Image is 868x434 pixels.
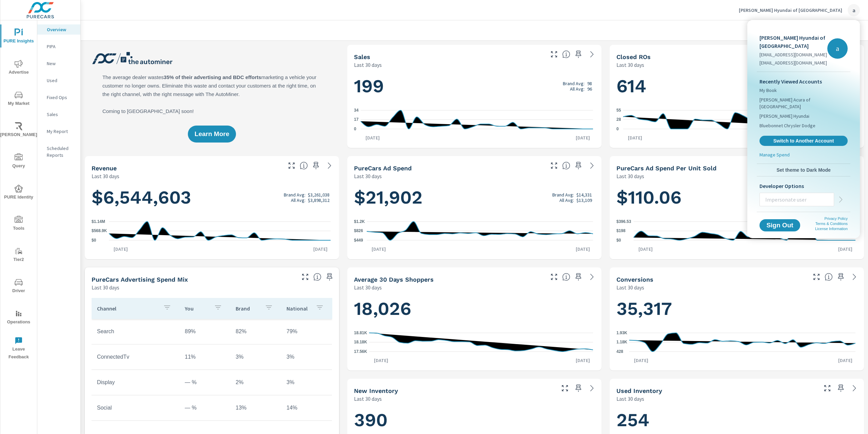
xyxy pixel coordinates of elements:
[759,151,790,158] p: Manage Spend
[825,216,848,221] a: Privacy Policy
[763,138,844,144] span: Switch to Another Account
[759,182,848,190] p: Developer Options
[759,96,848,110] span: [PERSON_NAME] Acura of [GEOGRAPHIC_DATA]
[759,51,827,58] p: [EMAIL_ADDRESS][DOMAIN_NAME]
[815,227,848,231] a: License Information
[759,113,809,119] span: [PERSON_NAME] Hyundai
[759,167,848,173] span: Set theme to Dark Mode
[759,122,815,129] span: Bluebonnet Chrysler Dodge
[827,38,848,59] div: a
[759,136,848,146] a: Switch to Another Account
[759,219,800,231] button: Sign Out
[759,77,848,86] p: Recently Viewed Accounts
[759,87,777,94] span: My Book
[760,191,834,208] input: Impersonate user
[757,164,850,176] button: Set theme to Dark Mode
[759,34,827,50] p: [PERSON_NAME] Hyundai of [GEOGRAPHIC_DATA]
[765,222,795,228] span: Sign Out
[759,59,827,66] p: [EMAIL_ADDRESS][DOMAIN_NAME]
[757,151,850,161] a: Manage Spend
[815,222,848,226] a: Terms & Conditions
